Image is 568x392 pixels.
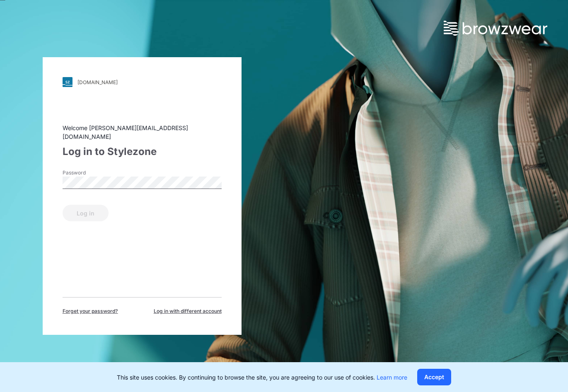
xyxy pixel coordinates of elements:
[377,374,407,381] a: Learn more
[77,79,118,85] div: [DOMAIN_NAME]
[117,373,407,382] p: This site uses cookies. By continuing to browse the site, you are agreeing to our use of cookies.
[63,123,222,141] div: Welcome [PERSON_NAME][EMAIL_ADDRESS][DOMAIN_NAME]
[63,169,121,177] label: Password
[444,21,547,36] img: browzwear-logo.73288ffb.svg
[63,307,118,315] span: Forget your password?
[63,77,222,87] a: [DOMAIN_NAME]
[63,144,222,159] div: Log in to Stylezone
[417,369,451,385] button: Accept
[63,77,73,87] img: svg+xml;base64,PHN2ZyB3aWR0aD0iMjgiIGhlaWdodD0iMjgiIHZpZXdCb3g9IjAgMCAyOCAyOCIgZmlsbD0ibm9uZSIgeG...
[154,307,222,315] span: Log in with different account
